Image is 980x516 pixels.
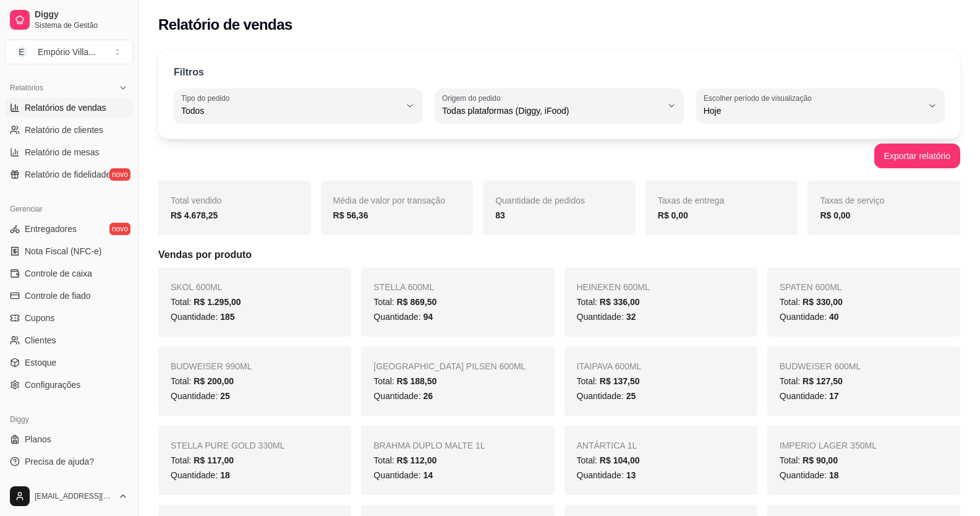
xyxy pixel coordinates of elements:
[5,410,133,429] div: Diggy
[423,312,433,322] span: 94
[15,46,28,58] span: E
[220,470,230,480] span: 18
[5,40,133,64] button: Select a team
[5,5,133,35] a: DiggySistema de Gestão
[803,455,838,465] span: R$ 90,00
[373,282,434,292] span: STELLA 600ML
[220,312,234,322] span: 185
[25,379,80,391] span: Configurações
[577,282,650,292] span: HEINEKEN 600ML
[829,312,839,322] span: 40
[704,93,816,103] label: Escolher período de visualização
[577,297,640,307] span: Total:
[5,264,133,283] a: Controle de caixa
[780,376,843,386] span: Total:
[780,312,839,322] span: Quantidade:
[373,376,437,386] span: Total:
[600,455,640,465] span: R$ 104,00
[577,312,636,322] span: Quantidade:
[5,199,133,219] div: Gerenciar
[38,46,96,58] div: Empório Villa ...
[25,146,100,158] span: Relatório de mesas
[5,308,133,328] a: Cupons
[373,455,437,465] span: Total:
[25,245,101,257] span: Nota Fiscal (NFC-e)
[25,290,91,302] span: Controle de fiado
[577,361,642,371] span: ITAIPAVA 600ML
[820,210,850,220] strong: R$ 0,00
[780,361,861,371] span: BUDWEISER 600ML
[495,196,585,205] span: Quantidade de pedidos
[435,88,683,123] button: Origem do pedidoTodas plataformas (Diggy, iFood)
[5,481,133,511] button: [EMAIL_ADDRESS][DOMAIN_NAME]
[658,210,688,220] strong: R$ 0,00
[780,441,877,450] span: IMPERIO LAGER 350ML
[5,98,133,118] a: Relatórios de vendas
[174,65,204,80] p: Filtros
[35,9,128,20] span: Diggy
[171,376,234,386] span: Total:
[158,247,960,262] h5: Vendas por produto
[35,20,128,30] span: Sistema de Gestão
[25,124,103,136] span: Relatório de clientes
[5,165,133,184] a: Relatório de fidelidadenovo
[704,105,922,117] span: Hoje
[397,455,437,465] span: R$ 112,00
[5,142,133,162] a: Relatório de mesas
[25,334,56,346] span: Clientes
[397,297,437,307] span: R$ 869,50
[25,223,77,235] span: Entregadores
[829,391,839,401] span: 17
[25,168,111,181] span: Relatório de fidelidade
[194,376,234,386] span: R$ 200,00
[658,196,724,205] span: Taxas de entrega
[626,470,636,480] span: 13
[5,330,133,350] a: Clientes
[696,88,945,123] button: Escolher período de visualizaçãoHoje
[171,196,222,205] span: Total vendido
[171,297,241,307] span: Total:
[780,297,843,307] span: Total:
[373,297,437,307] span: Total:
[5,452,133,471] a: Precisa de ajuda?
[25,455,94,468] span: Precisa de ajuda?
[194,455,234,465] span: R$ 117,00
[373,391,433,401] span: Quantidade:
[35,491,113,501] span: [EMAIL_ADDRESS][DOMAIN_NAME]
[874,144,960,168] button: Exportar relatório
[803,376,843,386] span: R$ 127,50
[373,470,433,480] span: Quantidade:
[181,93,234,103] label: Tipo do pedido
[25,312,54,324] span: Cupons
[373,312,433,322] span: Quantidade:
[442,93,505,103] label: Origem do pedido
[5,429,133,449] a: Planos
[5,120,133,140] a: Relatório de clientes
[333,196,445,205] span: Média de valor por transação
[600,376,640,386] span: R$ 137,50
[373,361,526,371] span: [GEOGRAPHIC_DATA] PILSEN 600ML
[373,441,485,450] span: BRAHMA DUPLO MALTE 1L
[5,353,133,372] a: Estoque
[25,101,106,114] span: Relatórios de vendas
[181,105,400,117] span: Todos
[626,391,636,401] span: 25
[780,470,839,480] span: Quantidade:
[333,210,369,220] strong: R$ 56,36
[780,282,842,292] span: SPATEN 600ML
[194,297,241,307] span: R$ 1.295,00
[25,356,56,369] span: Estoque
[25,267,92,280] span: Controle de caixa
[171,441,284,450] span: STELLA PURE GOLD 330ML
[397,376,437,386] span: R$ 188,50
[577,455,640,465] span: Total:
[600,297,640,307] span: R$ 336,00
[423,470,433,480] span: 14
[577,376,640,386] span: Total:
[171,210,218,220] strong: R$ 4.678,25
[5,286,133,306] a: Controle de fiado
[780,391,839,401] span: Quantidade:
[5,241,133,261] a: Nota Fiscal (NFC-e)
[158,15,292,35] h2: Relatório de vendas
[25,433,51,445] span: Planos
